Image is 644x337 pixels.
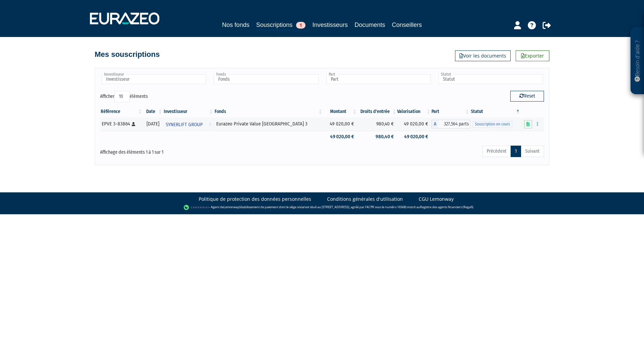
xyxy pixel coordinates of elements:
i: [Français] Personne physique [132,122,135,126]
th: Part: activer pour trier la colonne par ordre croissant [431,106,470,117]
div: - Agent de (établissement de paiement dont le siège social est situé au [STREET_ADDRESS], agréé p... [7,204,637,211]
a: Nos fonds [222,20,249,30]
td: 49 020,00 € [323,117,357,131]
div: Eurazeo Private Value [GEOGRAPHIC_DATA] 3 [216,120,321,127]
i: Voir l'investisseur [209,118,211,131]
td: 49 020,00 € [397,117,431,131]
p: Besoin d'aide ? [634,31,641,91]
td: 49 020,00 € [397,131,431,143]
div: EPVE 3-83864 [102,120,141,127]
th: Investisseur: activer pour trier la colonne par ordre croissant [163,106,214,117]
a: Exporter [516,50,549,61]
img: 1732889491-logotype_eurazeo_blanc_rvb.png [90,12,159,25]
a: Investisseurs [312,20,348,30]
a: SYNERLIFT GROUP [163,117,214,131]
span: 1 [296,22,305,29]
th: Référence : activer pour trier la colonne par ordre croissant [100,106,143,117]
span: 327,564 parts [438,120,470,128]
button: Reset [510,91,544,102]
h4: Mes souscriptions [95,50,160,59]
a: 1 [511,146,521,157]
a: CGU Lemonway [419,196,454,202]
span: A [431,120,438,128]
a: Conseillers [392,20,422,30]
span: SYNERLIFT GROUP [166,118,203,131]
a: Politique de protection des données personnelles [199,196,311,202]
th: Valorisation: activer pour trier la colonne par ordre croissant [397,106,431,117]
td: 980,40 € [357,131,397,143]
th: Montant: activer pour trier la colonne par ordre croissant [323,106,357,117]
th: Fonds: activer pour trier la colonne par ordre croissant [214,106,323,117]
th: Statut : activer pour trier la colonne par ordre d&eacute;croissant [470,106,521,117]
select: Afficheréléments [115,91,130,102]
a: Lemonway [224,205,239,209]
div: A - Eurazeo Private Value Europe 3 [431,120,470,128]
a: Voir les documents [455,50,511,61]
a: Conditions générales d'utilisation [327,196,403,202]
a: Souscriptions1 [256,20,305,31]
img: logo-lemonway.png [184,204,210,211]
td: 980,40 € [357,117,397,131]
label: Afficher éléments [100,91,148,102]
a: Registre des agents financiers (Regafi) [420,205,473,209]
div: Affichage des éléments 1 à 1 sur 1 [100,145,279,156]
th: Droits d'entrée: activer pour trier la colonne par ordre croissant [357,106,397,117]
td: 49 020,00 € [323,131,357,143]
span: Souscription en cours [473,121,512,127]
div: [DATE] [146,120,161,127]
th: Date: activer pour trier la colonne par ordre croissant [143,106,163,117]
a: Documents [355,20,385,30]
